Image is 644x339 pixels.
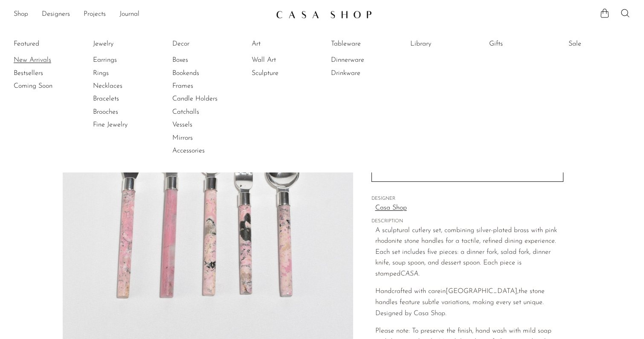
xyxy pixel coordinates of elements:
ul: Library [410,37,474,54]
a: Jewelry [93,39,157,49]
a: Mirrors [172,133,236,143]
a: Coming Soon [14,81,78,91]
span: Add to cart [444,167,490,174]
ul: Decor [172,37,236,158]
nav: Desktop navigation [14,7,269,22]
a: Casa Shop [375,203,563,214]
span: in [441,288,446,295]
a: Necklaces [93,81,157,91]
a: Bestsellers [14,69,78,78]
span: [GEOGRAPHIC_DATA], [446,288,519,295]
a: Drinkware [331,69,395,78]
a: Library [410,39,474,49]
a: Designers [42,9,70,20]
a: Accessories [172,146,236,155]
a: Decor [172,39,236,49]
span: esigned by Casa Shop. [380,310,447,317]
a: Earrings [93,55,157,65]
a: Candle Holders [172,94,236,103]
ul: Jewelry [93,37,157,132]
a: Tableware [331,39,395,49]
p: Handcrafted with care the stone handles feature subtle variations, making every set unique. D [375,286,563,319]
ul: NEW HEADER MENU [14,7,269,22]
span: DESCRIPTION [371,218,563,225]
a: Boxes [172,55,236,65]
a: Fine Jewelry [93,120,157,129]
a: Art [252,39,316,49]
p: A sculptural cutlery set, combining silver-plated brass with pink rhodonite stone handles for a t... [375,225,563,280]
a: Projects [84,9,106,20]
a: Brooches [93,107,157,117]
a: Gifts [489,39,553,49]
a: Wall Art [252,55,316,65]
ul: Art [252,37,316,80]
a: Sale [569,39,632,49]
ul: Sale [569,37,632,54]
em: CASA. [400,270,420,277]
a: Bracelets [93,94,157,103]
a: Journal [119,9,139,20]
a: Sculpture [252,69,316,78]
span: DESIGNER [371,195,563,203]
a: Vessels [172,120,236,129]
a: Bookends [172,69,236,78]
ul: Tableware [331,37,395,80]
a: Frames [172,81,236,91]
a: Dinnerware [331,55,395,65]
ul: Gifts [489,37,553,54]
a: Rings [93,69,157,78]
a: Catchalls [172,107,236,117]
a: New Arrivals [14,55,78,65]
a: Shop [14,9,28,20]
ul: Featured [14,54,78,92]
